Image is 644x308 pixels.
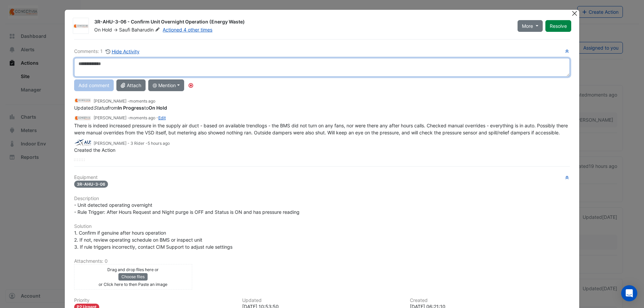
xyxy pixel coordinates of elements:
small: [PERSON_NAME] - 3 Rider - [94,140,170,146]
span: Updated from to [74,105,167,111]
span: Created the Action [74,147,115,153]
h6: Priority [74,298,234,303]
img: Australis Facilities Management [74,139,91,146]
button: Attach [116,79,146,91]
img: Conservia [74,114,91,122]
span: More [522,22,533,29]
button: Hide Activity [105,48,140,55]
small: [PERSON_NAME] - - [94,115,166,121]
small: [PERSON_NAME] - [94,98,155,104]
small: or Click here to then Paste an image [99,282,167,287]
strong: In Progress [118,105,144,111]
span: There is indeed increased pressure in the supply air duct - based on available trendlogs - the BM... [74,123,569,135]
h6: Solution [74,224,570,229]
small: Drag and drop files here or [107,267,159,272]
span: 1. Confirm if genuine after hours operation 2. If not, review operating schedule on BMS or inspec... [74,230,232,250]
h6: Updated [242,298,402,303]
span: On Hold [94,27,112,33]
button: Close [571,10,578,17]
span: Saufi [119,27,130,33]
span: 2025-10-09 10:53:50 [129,99,155,104]
button: More [518,20,543,32]
h6: Description [74,196,570,201]
strong: On Hold [149,105,167,111]
h6: Created [410,298,570,303]
h6: Attachments: 0 [74,258,570,264]
button: @ Mention [148,79,184,91]
div: 3R-AHU-3-06 - Confirm Unit Overnight Operation (Energy Waste) [94,18,509,26]
span: - Unit detected operating overnight - Rule Trigger: After Hours Request and Night purge is OFF an... [74,202,300,215]
a: Edit [158,115,166,120]
span: Baharudin [131,26,161,33]
div: Tooltip anchor [188,82,194,88]
button: Resolve [545,20,571,32]
img: Conservia [74,97,91,104]
div: Comments: 1 [74,48,140,55]
a: Actioned 4 other times [163,27,212,33]
img: Conservia [73,23,89,29]
button: Choose files [118,273,148,281]
h6: Equipment [74,175,570,180]
span: -> [113,27,118,33]
span: 3R-AHU-3-06 [74,181,108,188]
div: Open Intercom Messenger [621,285,637,301]
span: 2025-10-09 10:53:46 [129,115,155,120]
span: 2025-10-09 06:21:10 [148,141,170,146]
em: Status [94,105,108,111]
